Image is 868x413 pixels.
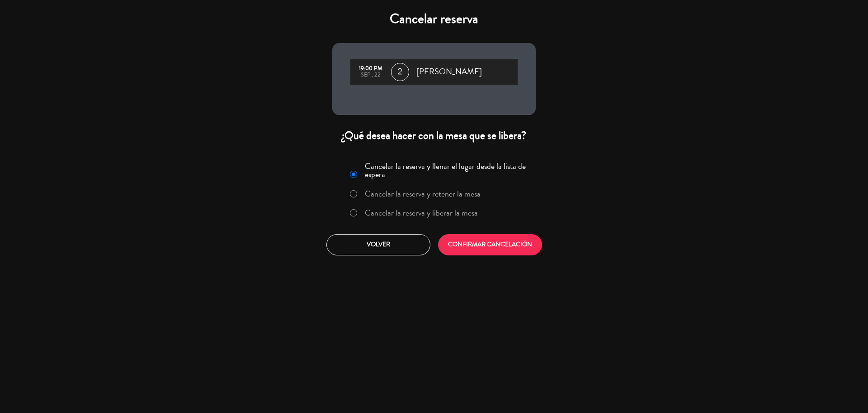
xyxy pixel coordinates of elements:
div: 19:00 PM [355,66,387,72]
div: ¿Qué desea hacer con la mesa que se libera? [332,129,536,143]
span: [PERSON_NAME] [416,65,482,79]
button: CONFIRMAR CANCELACIÓN [438,234,542,255]
div: sep., 22 [355,72,387,78]
span: 2 [391,63,409,81]
h4: Cancelar reserva [332,11,536,27]
label: Cancelar la reserva y retener la mesa [365,190,481,198]
label: Cancelar la reserva y liberar la mesa [365,209,478,217]
button: Volver [326,234,430,255]
label: Cancelar la reserva y llenar el lugar desde la lista de espera [365,162,530,178]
